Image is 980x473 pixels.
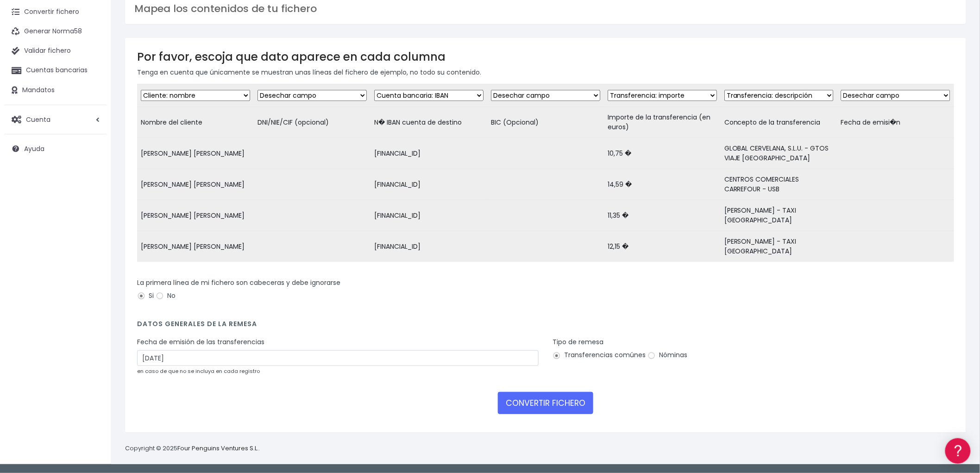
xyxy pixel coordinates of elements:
h4: Datos generales de la remesa [137,320,954,333]
td: [FINANCIAL_ID] [371,231,487,262]
a: API [9,237,176,251]
a: POWERED BY ENCHANT [127,267,178,276]
td: [FINANCIAL_ID] [371,169,487,200]
label: Transferencias comúnes [553,350,646,360]
a: Four Penguins Ventures S.L. [177,444,258,453]
td: [PERSON_NAME] [PERSON_NAME] [137,231,254,262]
a: Mandatos [5,81,107,100]
button: CONVERTIR FICHERO [498,392,593,414]
td: DNI/NIE/CIF (opcional) [254,107,371,138]
label: Si [137,291,154,301]
td: GLOBAL CERVELANA, S.L.U. - GTOS VIAJE [GEOGRAPHIC_DATA] [721,138,837,169]
a: Generar Norma58 [5,22,107,41]
a: Ayuda [5,139,107,158]
a: Cuentas bancarias [5,61,107,80]
td: [FINANCIAL_ID] [371,138,487,169]
span: Cuenta [26,114,50,124]
div: Convertir ficheros [9,102,176,111]
p: Copyright © 2025 . [125,444,260,454]
td: [PERSON_NAME] - TAXI [GEOGRAPHIC_DATA] [721,200,837,231]
td: Nombre del cliente [137,107,254,138]
td: 12,15 � [604,231,721,262]
a: Cuenta [5,110,107,129]
h3: Mapea los contenidos de tu fichero [134,3,957,15]
span: Ayuda [24,144,44,153]
td: [PERSON_NAME] [PERSON_NAME] [137,138,254,169]
td: 14,59 � [604,169,721,200]
td: Fecha de emisi�n [837,107,954,138]
div: Facturación [9,184,176,193]
td: N� IBAN cuenta de destino [371,107,487,138]
div: Programadores [9,222,176,231]
div: Información general [9,64,176,73]
td: 11,35 � [604,200,721,231]
label: La primera línea de mi fichero son cabeceras y debe ignorarse [137,278,340,288]
a: Problemas habituales [9,132,176,146]
p: Tenga en cuenta que únicamente se muestran unas líneas del fichero de ejemplo, no todo su contenido. [137,67,954,77]
a: Convertir fichero [5,2,107,22]
h3: Por favor, escoja que dato aparece en cada columna [137,50,954,63]
label: Fecha de emisión de las transferencias [137,337,264,347]
td: [PERSON_NAME] - TAXI [GEOGRAPHIC_DATA] [721,231,837,262]
a: Validar fichero [5,41,107,61]
label: Tipo de remesa [553,337,603,347]
label: Nóminas [647,350,687,360]
td: 10,75 � [604,138,721,169]
label: No [156,291,176,301]
a: Información general [9,79,176,93]
td: Concepto de la transferencia [721,107,837,138]
button: Contáctanos [9,248,176,264]
a: General [9,199,176,213]
td: [PERSON_NAME] [PERSON_NAME] [137,169,254,200]
a: Videotutoriales [9,146,176,160]
a: Perfiles de empresas [9,160,176,175]
td: [PERSON_NAME] [PERSON_NAME] [137,200,254,231]
small: en caso de que no se incluya en cada registro [137,367,260,375]
a: Formatos [9,117,176,132]
td: [FINANCIAL_ID] [371,200,487,231]
td: CENTROS COMERCIALES CARREFOUR - USB [721,169,837,200]
td: Importe de la transferencia (en euros) [604,107,721,138]
td: BIC (Opcional) [487,107,604,138]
